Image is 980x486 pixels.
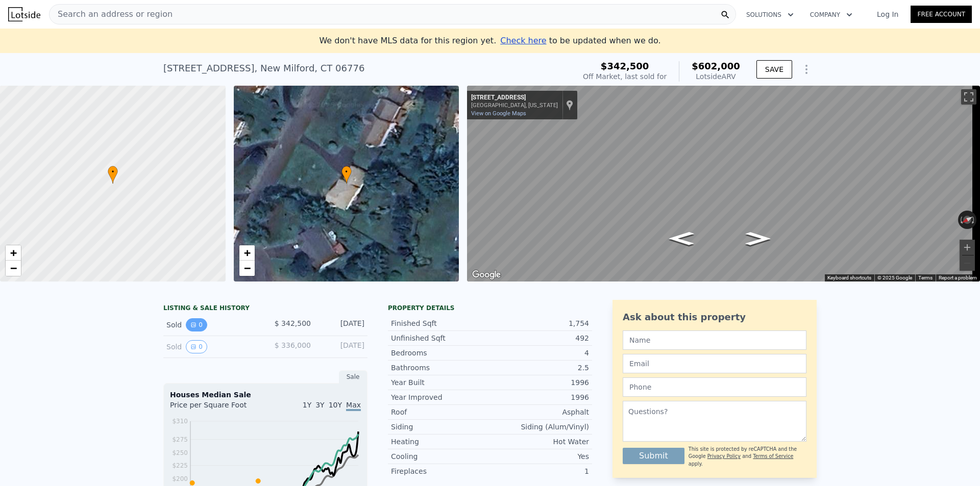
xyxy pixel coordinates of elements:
div: • [108,166,118,184]
span: − [243,262,250,274]
div: [DATE] [319,318,364,331]
tspan: $225 [172,462,188,469]
div: Map [467,86,980,282]
a: Zoom out [6,261,21,276]
tspan: $310 [172,418,188,425]
path: Go Northeast, Dawn's Rd [658,229,705,248]
div: Sale [339,370,367,383]
div: Asphalt [490,407,589,417]
span: Check here [500,36,546,45]
input: Email [623,354,806,373]
button: Submit [623,448,684,464]
div: [DATE] [319,340,364,353]
div: Hot Water [490,437,589,447]
a: Zoom in [6,245,21,261]
button: Rotate counterclockwise [958,211,964,229]
div: Property details [388,304,592,312]
button: Company [802,6,861,24]
a: Show location on map [566,99,573,111]
div: Off Market, last sold for [583,71,667,82]
button: Zoom in [960,240,975,255]
span: © 2025 Google [877,275,912,280]
tspan: $275 [172,436,188,443]
div: Yes [490,451,589,462]
div: Price per Square Foot [170,400,265,416]
a: Privacy Policy [707,453,741,459]
div: Street View [467,86,980,282]
div: We don't have MLS data for this region yet. [319,35,660,47]
div: Bedrooms [391,348,490,358]
span: 3Y [315,401,324,409]
div: Ask about this property [623,310,806,324]
div: Unfinished Sqft [391,333,490,343]
tspan: $250 [172,449,188,456]
div: Sold [166,318,257,331]
button: Zoom out [960,255,975,271]
span: $ 336,000 [275,341,311,349]
input: Phone [623,377,806,397]
div: [STREET_ADDRESS] [471,94,558,102]
span: Search an address or region [50,8,173,20]
span: • [108,167,118,176]
div: LISTING & SALE HISTORY [163,304,367,314]
div: Siding [391,422,490,432]
div: Lotside ARV [692,71,740,82]
div: Houses Median Sale [170,390,361,400]
div: 492 [490,333,589,343]
div: 1996 [490,377,589,388]
a: Zoom out [239,261,255,276]
span: $342,500 [601,61,649,71]
span: Max [346,401,361,411]
button: View historical data [186,318,207,331]
tspan: $200 [172,475,188,482]
a: View on Google Maps [471,110,526,117]
button: Toggle fullscreen view [961,89,976,105]
div: This site is protected by reCAPTCHA and the Google and apply. [689,446,806,468]
div: Finished Sqft [391,318,490,328]
div: to be updated when we do. [500,35,660,47]
span: 10Y [329,401,342,409]
span: $ 342,500 [275,319,311,327]
button: Reset the view [958,212,977,228]
button: Show Options [796,59,817,80]
div: 1 [490,466,589,476]
div: Sold [166,340,257,353]
span: 1Y [303,401,311,409]
span: + [243,246,250,259]
a: Zoom in [239,245,255,261]
div: Fireplaces [391,466,490,476]
div: Bathrooms [391,363,490,373]
div: Cooling [391,451,490,462]
a: Open this area in Google Maps (opens a new window) [470,268,503,282]
div: • [341,166,352,184]
div: 2.5 [490,363,589,373]
div: Siding (Alum/Vinyl) [490,422,589,432]
span: − [10,262,17,274]
a: Report a problem [939,275,977,280]
div: [GEOGRAPHIC_DATA], [US_STATE] [471,102,558,109]
img: Lotside [8,7,40,21]
div: Year Built [391,377,490,388]
button: SAVE [756,60,792,79]
a: Free Account [911,6,972,23]
a: Terms [918,275,933,280]
input: Name [623,330,806,350]
button: View historical data [186,340,207,353]
div: 4 [490,348,589,358]
div: 1,754 [490,318,589,328]
button: Keyboard shortcuts [827,274,871,282]
span: + [10,246,17,259]
button: Rotate clockwise [971,211,977,229]
div: [STREET_ADDRESS] , New Milford , CT 06776 [163,61,364,75]
a: Terms of Service [753,453,793,459]
img: Google [470,268,503,282]
div: Year Improved [391,392,490,402]
a: Log In [865,9,911,19]
span: $602,000 [692,61,740,71]
div: Heating [391,437,490,447]
path: Go Southwest, Dawn's Rd [735,229,781,248]
button: Solutions [738,6,802,24]
div: Roof [391,407,490,417]
div: 1996 [490,392,589,402]
span: • [341,167,352,176]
